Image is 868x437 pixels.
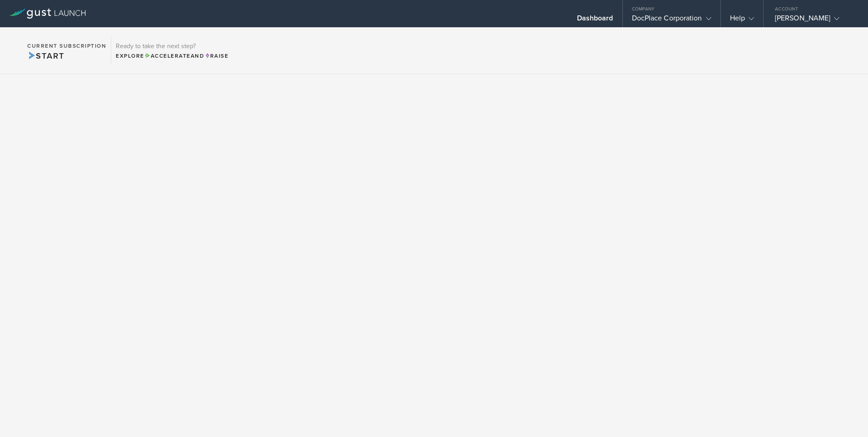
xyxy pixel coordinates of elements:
[27,43,106,49] h2: Current Subscription
[730,14,754,27] div: Help
[577,14,613,27] div: Dashboard
[111,36,233,65] div: Ready to take the next step?ExploreAccelerateandRaise
[144,53,191,59] span: Accelerate
[823,393,868,437] iframe: Chat Widget
[204,53,228,59] span: Raise
[116,52,228,60] div: Explore
[144,53,205,59] span: and
[632,14,711,27] div: DocPlace Corporation
[116,43,228,50] h3: Ready to take the next step?
[775,14,852,27] div: [PERSON_NAME]
[27,51,64,61] span: Start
